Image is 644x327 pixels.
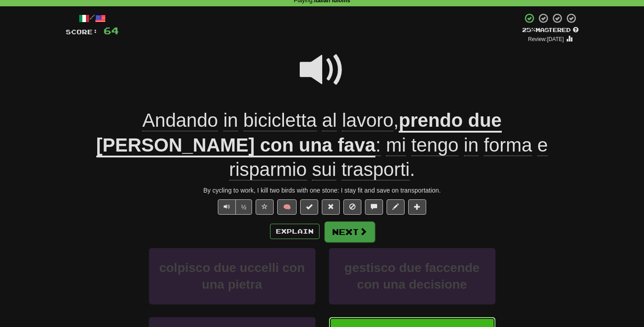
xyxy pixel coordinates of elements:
[104,25,119,36] span: 64
[343,199,361,215] button: Ignore sentence (alt+i)
[537,134,548,156] span: e
[522,26,579,34] div: Mastered
[322,110,337,131] span: al
[375,134,381,156] span: :
[408,199,426,215] button: Add to collection (alt+a)
[229,159,307,180] span: risparmio
[216,199,252,215] div: Text-to-speech controls
[96,110,502,157] u: prendo due [PERSON_NAME] con una fava
[300,199,318,215] button: Set this sentence to 100% Mastered (alt+m)
[243,110,317,131] span: bicicletta
[142,110,218,131] span: Andando
[218,199,236,215] button: Play sentence audio (ctl+space)
[411,134,459,156] span: tengo
[342,110,393,131] span: lavoro
[229,134,548,181] span: .
[256,199,274,215] button: Favorite sentence (alt+f)
[387,199,405,215] button: Edit sentence (alt+d)
[235,199,252,215] button: ½
[277,199,297,215] button: 🧠
[66,186,579,195] div: By cycling to work, I kill two birds with one stone: I stay fit and save on transportation.
[322,199,340,215] button: Reset to 0% Mastered (alt+r)
[142,110,399,131] span: ,
[270,224,320,239] button: Explain
[522,26,536,33] span: 25 %
[149,248,315,304] button: colpisco due uccelli con una pietra
[484,134,532,156] span: forma
[324,221,375,242] button: Next
[386,134,406,156] span: mi
[342,159,410,180] span: trasporti
[223,110,238,131] span: in
[329,248,495,304] button: gestisco due faccende con una decisione
[312,159,336,180] span: sui
[464,134,479,156] span: in
[159,261,305,291] span: colpisco due uccelli con una pietra
[528,36,564,42] small: Review: [DATE]
[344,261,479,291] span: gestisco due faccende con una decisione
[66,13,119,24] div: /
[66,28,98,36] span: Score:
[365,199,383,215] button: Discuss sentence (alt+u)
